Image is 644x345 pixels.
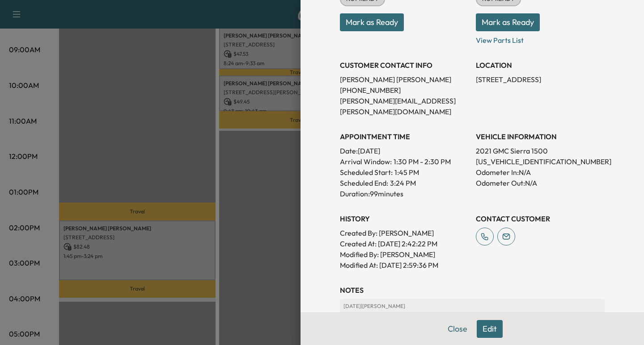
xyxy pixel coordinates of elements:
[476,156,605,167] p: [US_VEHICLE_IDENTIFICATION_NUMBER]
[340,74,469,85] p: [PERSON_NAME] [PERSON_NAME]
[476,60,605,71] h3: LOCATION
[340,260,469,270] p: Modified At : [DATE] 2:59:36 PM
[340,167,393,178] p: Scheduled Start:
[340,156,469,167] p: Arrival Window:
[476,31,605,46] p: View Parts List
[340,96,469,117] p: [PERSON_NAME][EMAIL_ADDRESS][PERSON_NAME][DOMAIN_NAME]
[340,13,404,31] button: Mark as Ready
[477,320,503,338] button: Edit
[442,320,473,338] button: Close
[340,60,469,71] h3: CUSTOMER CONTACT INFO
[340,178,388,188] p: Scheduled End:
[390,178,416,188] p: 3:24 PM
[476,178,605,188] p: Odometer Out: N/A
[340,131,469,142] h3: APPOINTMENT TIME
[476,131,605,142] h3: VEHICLE INFORMATION
[343,303,601,310] p: [DATE] | [PERSON_NAME]
[476,74,605,85] p: [STREET_ADDRESS]
[340,85,469,96] p: [PHONE_NUMBER]
[340,188,469,199] p: Duration: 99 minutes
[394,156,451,167] span: 1:30 PM - 2:30 PM
[476,213,605,224] h3: CONTACT CUSTOMER
[340,285,605,295] h3: NOTES
[340,228,469,238] p: Created By : [PERSON_NAME]
[394,167,419,178] p: 1:45 PM
[340,145,469,156] p: Date: [DATE]
[476,167,605,178] p: Odometer In: N/A
[476,145,605,156] p: 2021 GMC Sierra 1500
[340,238,469,249] p: Created At : [DATE] 2:42:22 PM
[340,249,469,260] p: Modified By : [PERSON_NAME]
[340,213,469,224] h3: History
[476,13,540,31] button: Mark as Ready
